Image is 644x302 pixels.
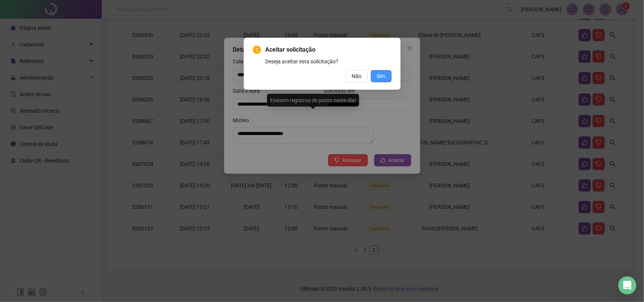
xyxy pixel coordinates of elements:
button: Não [346,70,368,82]
span: Sim [377,72,386,80]
button: Sim [371,70,392,82]
span: Não [352,72,362,80]
div: Deseja aceitar esta solicitação? [266,57,392,66]
span: Aceitar solicitação [266,45,392,54]
div: Open Intercom Messenger [618,276,636,294]
span: exclamation-circle [253,46,261,54]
